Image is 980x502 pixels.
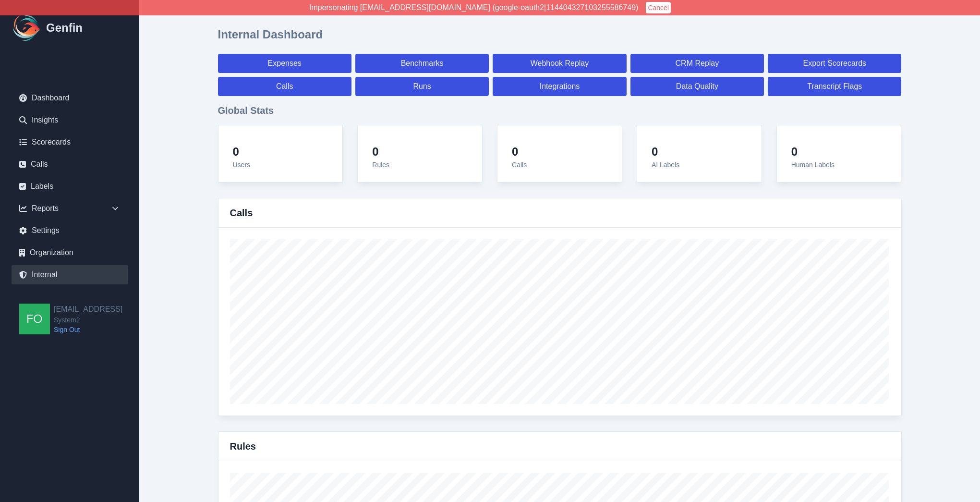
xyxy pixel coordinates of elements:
[791,161,835,169] span: Human Labels
[54,304,122,315] h2: [EMAIL_ADDRESS]
[512,161,527,169] span: Calls
[646,2,671,13] button: Cancel
[233,161,251,169] span: Users
[768,77,901,96] a: Transcript Flags
[12,155,128,174] a: Calls
[218,54,351,73] a: Expenses
[230,440,256,453] h3: Rules
[233,145,251,159] h4: 0
[46,20,83,36] h1: Genfin
[652,161,679,169] span: AI Labels
[230,206,253,220] h3: Calls
[12,243,128,262] a: Organization
[54,325,122,334] a: Sign Out
[12,110,128,130] a: Insights
[355,54,489,73] a: Benchmarks
[218,27,323,42] h1: Internal Dashboard
[630,54,764,73] a: CRM Replay
[12,199,128,218] div: Reports
[19,304,50,334] img: founders@genfin.ai
[12,133,128,152] a: Scorecards
[372,161,389,169] span: Rules
[12,221,128,240] a: Settings
[218,77,351,96] a: Calls
[12,177,128,196] a: Labels
[493,77,626,96] a: Integrations
[512,145,527,159] h4: 0
[12,88,128,108] a: Dashboard
[12,265,128,284] a: Internal
[355,77,489,96] a: Runs
[493,54,626,73] a: Webhook Replay
[12,12,42,43] img: Logo
[372,145,389,159] h4: 0
[54,315,122,325] span: System2
[630,77,764,96] a: Data Quality
[218,104,902,117] h3: Global Stats
[791,145,835,159] h4: 0
[652,145,679,159] h4: 0
[768,54,901,73] a: Export Scorecards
